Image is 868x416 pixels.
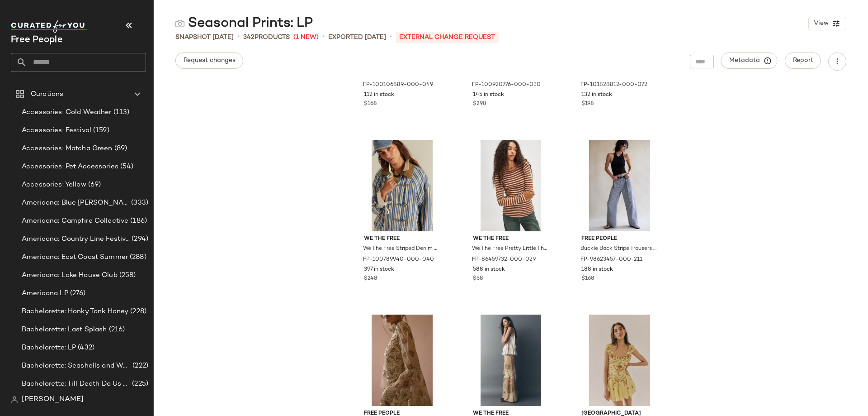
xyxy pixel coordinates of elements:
[581,91,612,99] span: 132 in stock
[243,34,255,41] span: 342
[131,361,148,371] span: (222)
[76,343,94,353] span: (432)
[22,270,118,281] span: Americana: Lake House Club
[793,57,813,64] span: Report
[237,32,240,43] span: •
[243,33,290,42] div: Products
[22,162,118,172] span: Accessories: Pet Accessories
[128,252,146,263] span: (288)
[31,89,63,100] span: Curations
[574,315,665,406] img: 97049100_072_a
[574,140,665,231] img: 98623457_211_a
[129,198,148,208] span: (333)
[175,14,313,33] div: Seasonal Prints: LP
[581,100,594,108] span: $198
[466,315,557,406] img: 99680506_012_0
[364,91,394,99] span: 112 in stock
[175,33,234,42] span: Snapshot [DATE]
[118,270,136,281] span: (258)
[363,245,439,253] span: We The Free Striped Denim Barn Coat Jacket at Free People in Blue, Size: XS
[22,394,84,405] span: [PERSON_NAME]
[11,20,88,33] img: cfy_white_logo.C9jOOHJF.svg
[22,216,128,226] span: Americana: Campfire Collective
[22,306,128,317] span: Bachelorette: Honky Tonk Honey
[113,143,127,154] span: (89)
[721,53,778,69] button: Metadata
[22,379,130,389] span: Bachelorette: Till Death Do Us Party
[86,180,101,190] span: (69)
[322,32,325,43] span: •
[11,396,18,403] img: svg%3e
[473,266,505,274] span: 588 in stock
[107,325,125,335] span: (216)
[580,256,642,264] span: FP-98623457-000-211
[364,235,440,243] span: We The Free
[363,256,434,264] span: FP-100789940-000-040
[118,162,134,172] span: (54)
[357,315,448,406] img: 100483486_011_0
[473,275,483,283] span: $58
[175,19,184,28] img: svg%3e
[128,216,147,226] span: (186)
[128,306,146,317] span: (228)
[22,107,112,118] span: Accessories: Cold Weather
[581,235,658,243] span: Free People
[466,140,557,231] img: 86459732_029_a
[580,245,657,253] span: Buckle Back Stripe Trousers by Free People in Blue, Size: US 8
[328,33,386,42] p: Exported [DATE]
[390,32,392,43] span: •
[581,275,594,283] span: $168
[22,180,86,190] span: Accessories: Yellow
[808,17,846,30] button: View
[396,32,499,43] p: External Change Request
[729,57,770,65] span: Metadata
[22,234,130,244] span: Americana: Country Line Festival
[472,81,541,89] span: FP-100920776-000-030
[175,53,243,69] button: Request changes
[22,252,128,263] span: Americana: East Coast Summer
[130,234,148,244] span: (294)
[91,125,109,136] span: (159)
[785,53,821,69] button: Report
[183,57,236,64] span: Request changes
[473,235,549,243] span: We The Free
[364,275,377,283] span: $248
[472,256,536,264] span: FP-86459732-000-029
[22,361,131,371] span: Bachelorette: Seashells and Wedding Bells
[364,100,377,108] span: $168
[22,198,129,208] span: Americana: Blue [PERSON_NAME] Baby
[68,288,86,299] span: (276)
[22,143,113,154] span: Accessories: Matcha Green
[11,35,63,45] span: Current Company Name
[293,33,319,42] span: (1 New)
[357,140,448,231] img: 100789940_040_d
[813,20,829,27] span: View
[581,266,613,274] span: 188 in stock
[473,91,504,99] span: 145 in stock
[363,81,433,89] span: FP-100106889-000-049
[364,266,394,274] span: 397 in stock
[22,288,68,299] span: Americana LP
[473,100,486,108] span: $298
[580,81,647,89] span: FP-101828812-000-072
[22,325,107,335] span: Bachelorette: Last Splash
[130,379,148,389] span: (225)
[22,125,91,136] span: Accessories: Festival
[472,245,548,253] span: We The Free Pretty Little Thermal at Free People in Brown, Size: XS
[112,107,130,118] span: (113)
[22,343,76,353] span: Bachelorette: LP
